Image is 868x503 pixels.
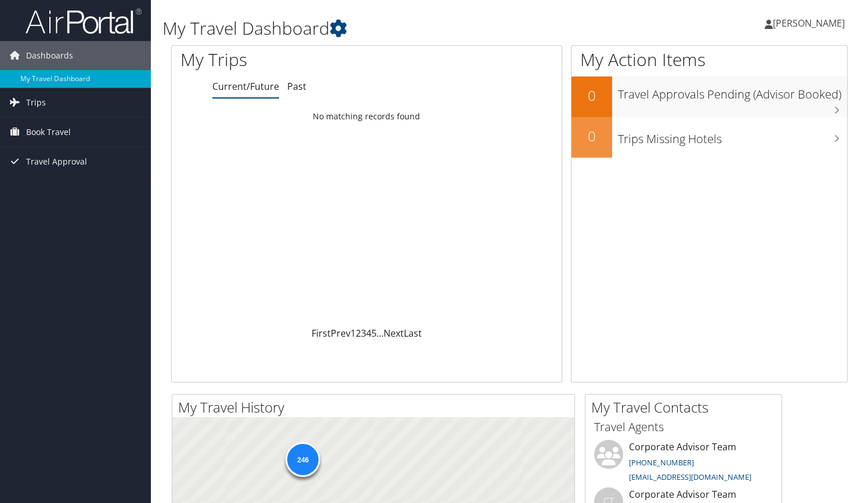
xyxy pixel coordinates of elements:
a: First [312,327,331,340]
h2: My Travel History [178,398,574,417]
h3: Trips Missing Hotels [618,125,847,147]
h1: My Trips [180,48,390,72]
span: Travel Approval [26,147,87,176]
a: [PERSON_NAME] [765,6,856,41]
h3: Travel Agents [594,419,773,435]
a: Past [287,80,306,93]
h2: My Travel Contacts [591,398,782,417]
a: 2 [356,327,361,340]
div: 246 [285,442,320,476]
a: Current/Future [212,80,279,93]
a: 1 [350,327,356,340]
span: Book Travel [26,118,71,147]
span: … [377,327,384,340]
a: 4 [366,327,371,340]
h1: My Travel Dashboard [162,16,625,41]
img: airportal-logo.png [26,8,142,35]
span: Trips [26,88,46,117]
h1: My Action Items [572,48,847,72]
h2: 0 [572,126,612,146]
a: 0Trips Missing Hotels [572,117,847,158]
a: [PHONE_NUMBER] [629,457,694,468]
a: 5 [371,327,377,340]
a: Last [404,327,422,340]
li: Corporate Advisor Team [588,440,779,487]
a: Prev [331,327,350,340]
span: [PERSON_NAME] [773,17,845,30]
span: Dashboards [26,41,73,70]
a: Next [384,327,404,340]
h2: 0 [572,86,612,105]
h3: Travel Approvals Pending (Advisor Booked) [618,81,847,103]
a: 0Travel Approvals Pending (Advisor Booked) [572,76,847,117]
a: 3 [361,327,366,340]
a: [EMAIL_ADDRESS][DOMAIN_NAME] [629,472,751,482]
td: No matching records found [172,106,562,127]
